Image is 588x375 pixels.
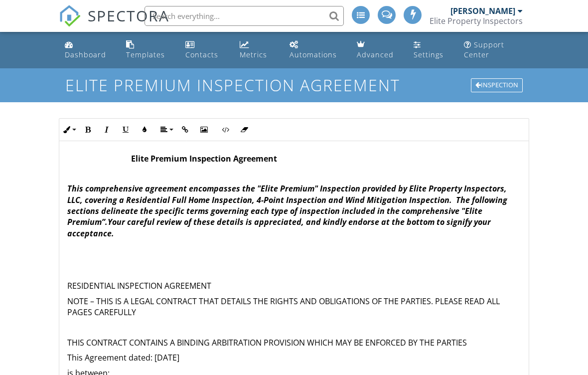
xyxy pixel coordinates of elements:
[59,5,81,27] img: The Best Home Inspection Software - Spectora
[175,120,194,139] button: Insert Link (⌘K)
[414,50,443,59] div: Settings
[122,36,173,64] a: Templates
[131,153,277,164] strong: Elite Premium Inspection Agreement
[353,36,402,64] a: Advanced
[126,50,165,59] div: Templates
[236,36,278,64] a: Metrics
[88,5,169,26] span: SPECTORA
[59,120,78,139] button: Inline Style
[460,36,527,64] a: Support Center
[67,337,521,348] p: THIS CONTRACT CONTAINS A BINDING ARBITRATION PROVISION WHICH MAY BE ENFORCED BY THE PARTIES
[61,36,114,64] a: Dashboard
[410,36,452,64] a: Settings
[430,16,523,26] div: Elite Property Inspectors
[65,50,106,59] div: Dashboard
[145,6,344,26] input: Search everything...
[357,50,394,59] div: Advanced
[67,183,507,239] em: This comprehensive agreement encompasses the "Elite Premium" Inspection provided by Elite Propert...
[290,50,337,59] div: Automations
[185,50,218,59] div: Contacts
[67,280,521,291] p: RESIDENTIAL INSPECTION AGREEMENT
[67,352,521,363] p: This Agreement dated: [DATE]
[194,120,213,139] button: Insert Image (⌘P)
[240,50,267,59] div: Metrics
[156,120,175,139] button: Align
[464,40,504,59] div: Support Center
[216,120,235,139] button: Code View
[67,296,521,318] p: NOTE – THIS IS A LEGAL CONTRACT THAT DETAILS THE RIGHTS AND OBLIGATIONS OF THE PARTIES. PLEASE RE...
[59,13,169,34] a: SPECTORA
[181,36,228,64] a: Contacts
[97,120,116,139] button: Italic (⌘I)
[65,76,523,94] h1: Elite Premium Inspection Agreement
[116,120,135,139] button: Underline (⌘U)
[78,120,97,139] button: Bold (⌘B)
[450,6,515,16] div: [PERSON_NAME]
[135,120,154,139] button: Colors
[471,78,523,92] div: Inspection
[235,120,254,139] button: Clear Formatting
[286,36,344,64] a: Automations (Advanced)
[471,80,523,89] a: Inspection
